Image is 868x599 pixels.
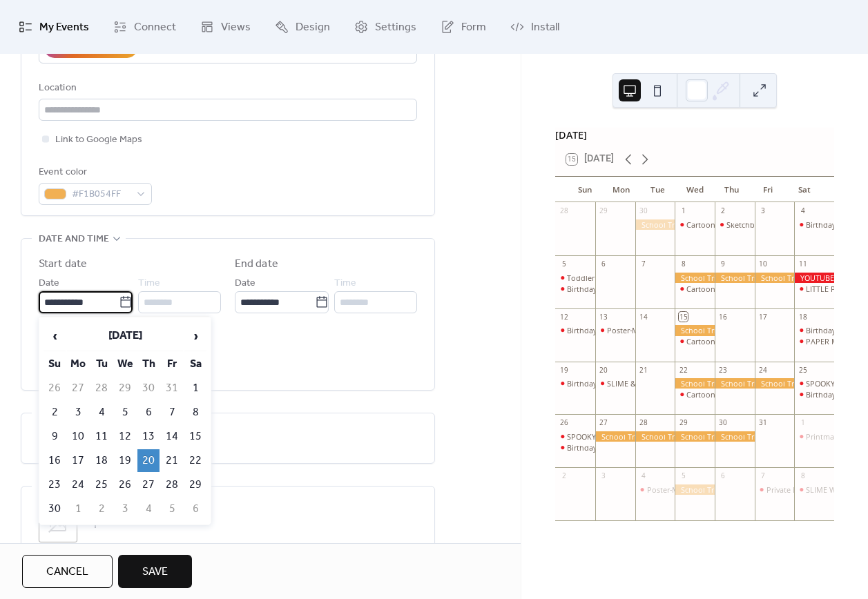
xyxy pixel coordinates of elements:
div: Printmaking Workshop 10:30am-12:00pm [794,431,834,442]
div: 8 [679,259,688,268]
div: Toddler Workshop 9:30-11:00am [555,273,595,283]
span: Connect [134,17,176,39]
span: ‹ [44,322,65,350]
div: Cartooning Workshop 4:30-6:00pm [675,336,715,346]
div: Sketchbook Making Workshop 10:30am-12:30pm [715,219,755,230]
td: 5 [161,498,183,520]
span: › [185,322,206,350]
div: School Trip 10am-12pm [675,378,715,389]
div: 7 [758,471,768,481]
td: 29 [114,377,136,400]
button: AI Assistant [44,37,137,58]
td: 28 [90,377,113,400]
div: Cartooning Workshop 4:30-6:00pm [686,284,810,294]
td: 30 [44,498,66,520]
td: 30 [137,377,160,400]
div: Poster-Making Workshop 10:30am-12:00pm [635,484,675,495]
div: Poster-Making Workshop 10:30am-12:00pm [647,484,801,495]
td: 17 [67,449,89,472]
div: Birthday 3:30-5:30pm [567,325,642,335]
div: 4 [798,206,808,216]
div: School Trip 10am-12pm [675,431,715,442]
div: 1 [798,418,808,428]
div: Sun [566,177,603,203]
td: 6 [184,498,206,520]
div: SPOOKY SLIME & PRINTMAKING 10:30am-12:00pm [794,378,834,389]
div: 2 [718,206,728,216]
td: 21 [161,449,183,472]
div: 13 [599,312,608,322]
div: Birthday 3:30-5:30pm [555,325,595,335]
div: Poster-Making Workshop 4:00-6:00pm [595,325,635,335]
td: 3 [114,498,136,520]
div: Start date [39,256,87,273]
div: Poster-Making Workshop 4:00-6:00pm [607,325,742,335]
div: 12 [559,312,569,322]
div: Cartooning Workshop 4:30-6:00pm [675,284,715,294]
td: 13 [137,425,160,448]
div: 9 [718,259,728,268]
div: Tue [639,177,676,203]
div: SLIME & ART 10:30am-12:00pm [607,378,716,389]
span: Date [39,275,59,292]
div: 5 [679,471,688,481]
div: 4 [639,471,648,481]
div: SLIME & ART 10:30am-12:00pm [595,378,635,389]
span: Install [531,17,559,39]
div: School Trip 10am-12pm [635,431,675,442]
div: Private Event 6:00-8:00pm [755,484,795,495]
th: Sa [184,353,206,375]
div: 24 [758,365,768,375]
span: Settings [375,17,416,39]
div: 19 [559,365,569,375]
div: 23 [718,365,728,375]
div: 28 [559,206,569,216]
td: 19 [114,449,136,472]
div: 26 [559,418,569,428]
span: My Events [39,17,89,39]
div: Birthday 3:30-5:30pm [567,378,642,389]
td: 26 [44,377,66,400]
a: Install [500,6,570,48]
div: YOUTUBE LIVE 9:30am [794,273,834,283]
button: Cancel [22,555,113,588]
div: AI Assistant [70,40,128,57]
td: 12 [114,425,136,448]
div: SPOOKY TODDLER WORKSHOP 9:30-11:00am [567,431,724,442]
td: 27 [137,473,160,496]
span: Design [296,17,330,39]
th: Su [44,353,66,375]
td: 11 [90,425,113,448]
div: Private Event 6:00-8:00pm [766,484,857,495]
div: Birthday 11-1pm [806,325,864,335]
td: 5 [114,401,136,424]
span: Date and time [39,231,109,248]
div: 28 [639,418,648,428]
span: Views [221,17,251,39]
div: School Trip 10am-12pm [675,325,715,335]
div: Birthday 11-1pm [794,325,834,335]
td: 28 [161,473,183,496]
td: 4 [90,401,113,424]
td: 15 [184,425,206,448]
div: Cartooning Workshop 4:30-6:00pm [686,389,810,400]
td: 16 [44,449,66,472]
div: LITTLE PULP RE:OPENING “DOODLE/PIZZA” PARTY [794,284,834,294]
div: Birthday 3:30-5:30pm [794,389,834,400]
span: Time [334,275,356,292]
div: 18 [798,312,808,322]
div: 1 [679,206,688,216]
th: Fr [161,353,183,375]
div: Cartooning Workshop 4:30-6:00pm [675,389,715,400]
th: We [114,353,136,375]
div: Birthday 2:30-4:30pm [567,284,642,294]
th: Mo [67,353,89,375]
td: 14 [161,425,183,448]
td: 1 [67,498,89,520]
div: 25 [798,365,808,375]
div: School Trip 10am-12pm [755,378,795,389]
th: Tu [90,353,113,375]
span: Save [142,564,168,580]
div: Fri [750,177,787,203]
